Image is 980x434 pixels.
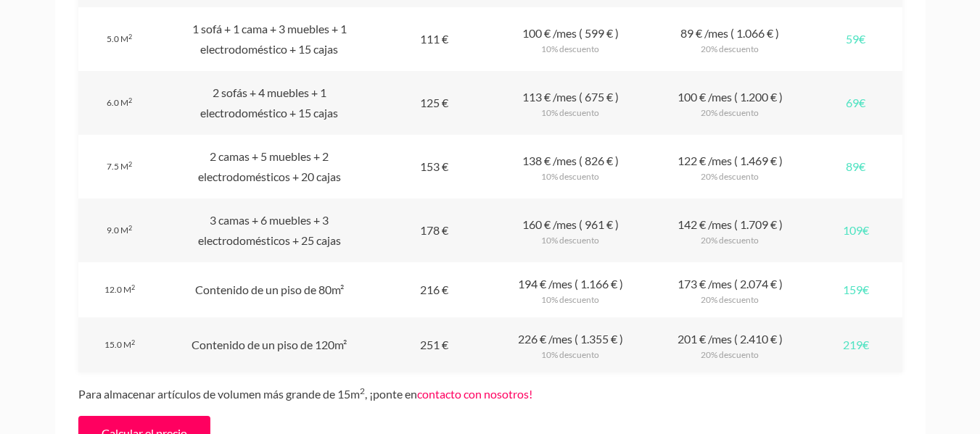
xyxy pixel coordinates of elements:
a: contacto con nosotros! [417,387,532,401]
div: 153 € [378,135,491,199]
div: 20% descuento [662,43,798,55]
div: 69€ [810,71,902,135]
div: 10% descuento [502,43,638,55]
div: 173 € /mes ( 2.074 € ) [650,262,810,317]
div: 251 € [378,317,491,372]
div: 2 sofás + 4 muebles + 1 electrodoméstico + 15 cajas [161,71,378,135]
div: 10% descuento [502,235,638,246]
div: 201 € /mes ( 2.410 € ) [650,317,810,372]
div: 10% descuento [502,294,638,306]
div: 2 camas + 5 muebles + 2 electrodomésticos + 20 cajas [161,135,378,199]
sup: 2 [360,385,365,396]
div: 100 € /mes ( 1.200 € ) [650,71,810,135]
div: 10% descuento [502,349,638,361]
div: 3 camas + 6 muebles + 3 electrodomésticos + 25 cajas [161,199,378,262]
div: 113 € /mes ( 675 € ) [490,71,650,135]
div: 10% descuento [502,171,638,183]
div: 138 € /mes ( 826 € ) [490,135,650,199]
div: 142 € /mes ( 1.709 € ) [650,199,810,262]
div: 20% descuento [662,294,798,306]
div: 20% descuento [662,349,798,361]
div: 6.0 m [78,71,161,135]
div: 10% descuento [502,107,638,119]
iframe: Chat Widget [719,249,980,434]
div: Widget de chat [719,249,980,434]
sup: 2 [131,283,135,291]
div: 226 € /mes ( 1.355 € ) [490,317,650,372]
div: 15.0 m [78,317,161,372]
div: Contenido de un piso de 80m² [161,262,378,317]
div: 7.5 m [78,135,161,199]
div: 89 € /mes ( 1.066 € ) [650,7,810,71]
div: 89€ [810,135,902,199]
sup: 2 [128,33,132,41]
div: 109€ [810,199,902,262]
div: 20% descuento [662,235,798,246]
div: 178 € [378,199,491,262]
sup: 2 [128,160,132,168]
div: 59€ [810,7,902,71]
div: 122 € /mes ( 1.469 € ) [650,135,810,199]
div: 20% descuento [662,107,798,119]
div: 12.0 m [78,262,161,317]
sup: 2 [128,96,132,104]
sup: 2 [128,224,132,232]
div: Contenido de un piso de 120m² [161,317,378,372]
div: 9.0 m [78,199,161,262]
div: 160 € /mes ( 961 € ) [490,199,650,262]
div: 20% descuento [662,171,798,183]
div: 125 € [378,71,491,135]
div: 216 € [378,262,491,317]
div: 111 € [378,7,491,71]
div: 5.0 m [78,7,161,71]
div: 100 € /mes ( 599 € ) [490,7,650,71]
div: 194 € /mes ( 1.166 € ) [490,262,650,317]
sup: 2 [131,338,135,346]
div: 1 sofá + 1 cama + 3 muebles + 1 electrodoméstico + 15 cajas [161,7,378,71]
